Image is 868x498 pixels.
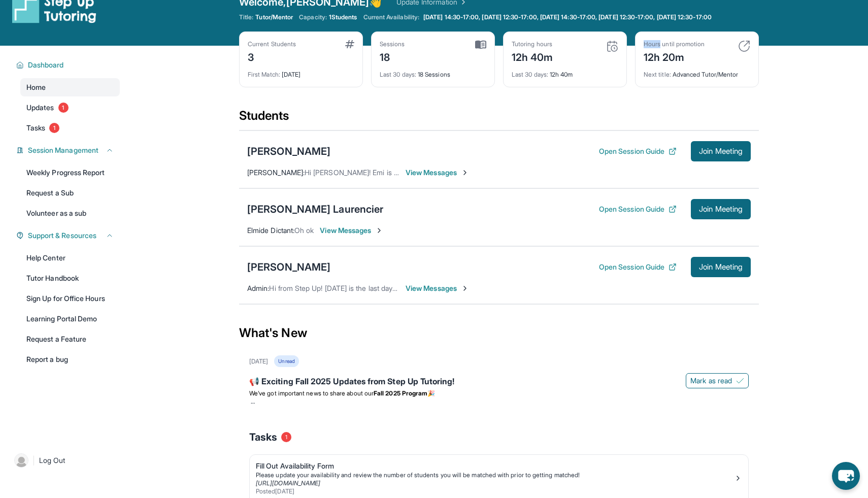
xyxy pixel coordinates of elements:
[247,284,269,292] span: Admin :
[281,432,291,442] span: 1
[49,123,59,133] span: 1
[363,13,419,21] span: Current Availability:
[20,119,120,137] a: Tasks1
[644,71,671,78] span: Next title :
[20,330,120,348] a: Request a Feature
[691,141,751,161] button: Join Meeting
[239,13,253,21] span: Title:
[421,13,714,21] a: [DATE] 14:30-17:00, [DATE] 12:30-17:00, [DATE] 14:30-17:00, [DATE] 12:30-17:00, [DATE] 12:30-17:00
[606,40,618,52] img: card
[20,269,120,287] a: Tutor Handbook
[250,455,748,497] a: Fill Out Availability FormPlease update your availability and review the number of students you w...
[294,226,314,235] span: Oh ok
[406,168,469,178] span: View Messages
[256,487,734,495] div: Posted [DATE]
[249,375,749,389] div: 📢 Exciting Fall 2025 Updates from Step Up Tutoring!
[461,169,469,177] img: Chevron-Right
[20,98,120,117] a: Updates1
[512,64,618,79] div: 12h 40m
[644,64,750,79] div: Advanced Tutor/Mentor
[686,373,749,388] button: Mark as read
[14,453,28,468] img: user-img
[20,350,120,369] a: Report a bug
[20,289,120,308] a: Sign Up for Office Hours
[255,13,293,21] span: Tutor/Mentor
[832,462,860,490] button: chat-button
[248,40,296,48] div: Current Students
[26,123,45,133] span: Tasks
[256,479,320,487] a: [URL][DOMAIN_NAME]
[299,13,327,21] span: Capacity:
[305,168,862,177] span: Hi [PERSON_NAME]! Emi is been working with multiplying area models and graphic numbers also we wi...
[512,48,553,64] div: 12h 40m
[512,40,553,48] div: Tutoring hours
[24,60,114,70] button: Dashboard
[375,226,383,235] img: Chevron-Right
[699,206,743,212] span: Join Meeting
[28,60,64,70] span: Dashboard
[26,103,54,113] span: Updates
[699,148,743,154] span: Join Meeting
[247,144,330,158] div: [PERSON_NAME]
[247,168,305,177] span: [PERSON_NAME] :
[32,454,35,467] span: |
[256,461,734,471] div: Fill Out Availability Form
[28,145,98,155] span: Session Management
[20,249,120,267] a: Help Center
[380,48,405,64] div: 18
[380,64,486,79] div: 18 Sessions
[249,430,277,444] span: Tasks
[247,226,294,235] span: Elmide Dictant :
[249,389,374,397] span: We’ve got important news to share about our
[20,184,120,202] a: Request a Sub
[24,230,114,241] button: Support & Resources
[644,48,705,64] div: 12h 20m
[690,376,732,386] span: Mark as read
[248,48,296,64] div: 3
[461,284,469,292] img: Chevron-Right
[256,471,734,479] div: Please update your availability and review the number of students you will be matched with prior ...
[247,202,383,216] div: [PERSON_NAME] Laurencier
[274,355,298,367] div: Unread
[20,204,120,222] a: Volunteer as a sub
[599,146,677,156] button: Open Session Guide
[248,64,354,79] div: [DATE]
[738,40,750,52] img: card
[20,163,120,182] a: Weekly Progress Report
[406,283,469,293] span: View Messages
[26,82,46,92] span: Home
[329,13,357,21] span: 1 Students
[427,389,435,397] span: 🎉
[699,264,743,270] span: Join Meeting
[423,13,712,21] span: [DATE] 14:30-17:00, [DATE] 12:30-17:00, [DATE] 14:30-17:00, [DATE] 12:30-17:00, [DATE] 12:30-17:00
[28,230,96,241] span: Support & Resources
[58,103,69,113] span: 1
[380,71,416,78] span: Last 30 days :
[320,225,383,236] span: View Messages
[345,40,354,48] img: card
[249,357,268,366] div: [DATE]
[39,455,65,466] span: Log Out
[239,311,759,355] div: What's New
[20,78,120,96] a: Home
[239,108,759,130] div: Students
[380,40,405,48] div: Sessions
[512,71,548,78] span: Last 30 days :
[24,145,114,155] button: Session Management
[10,449,120,472] a: |Log Out
[736,377,744,385] img: Mark as read
[691,199,751,219] button: Join Meeting
[644,40,705,48] div: Hours until promotion
[248,71,280,78] span: First Match :
[691,257,751,277] button: Join Meeting
[20,310,120,328] a: Learning Portal Demo
[475,40,486,49] img: card
[599,262,677,272] button: Open Session Guide
[374,389,427,397] strong: Fall 2025 Program
[247,260,330,274] div: [PERSON_NAME]
[599,204,677,214] button: Open Session Guide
